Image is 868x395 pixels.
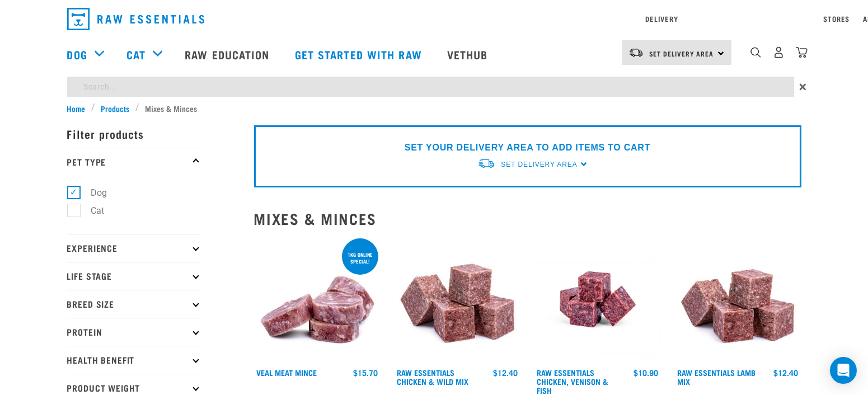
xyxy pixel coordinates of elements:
p: Experience [67,234,201,262]
a: Raw Essentials Lamb Mix [677,370,756,383]
label: Cat [73,204,109,218]
div: $12.40 [494,368,518,377]
img: home-icon@2x.png [796,46,808,58]
img: 1160 Veal Meat Mince Medallions 01 [254,236,381,363]
div: $10.90 [634,368,658,377]
p: Protein [67,318,201,346]
img: Raw Essentials Logo [67,8,204,30]
a: Raw Essentials Chicken, Venison & Fish [537,370,609,392]
a: Get started with Raw [284,32,436,77]
a: Vethub [436,32,502,77]
img: Pile Of Cubed Chicken Wild Meat Mix [394,236,521,363]
a: Dog [67,46,87,63]
a: Veal Meat Mince [257,370,317,374]
img: home-icon-1@2x.png [750,47,761,58]
a: Delivery [645,17,678,21]
span: Set Delivery Area [649,51,714,55]
a: Cat [126,46,146,63]
nav: dropdown navigation [58,3,810,35]
p: Life Stage [67,262,201,290]
img: van-moving.png [477,158,495,170]
div: Open Intercom Messenger [830,357,857,384]
a: Products [95,102,135,114]
a: Stores [824,17,850,21]
img: ?1041 RE Lamb Mix 01 [674,236,801,363]
p: Health Benefit [67,346,201,374]
img: Chicken Venison mix 1655 [534,236,661,363]
span: Home [67,102,86,114]
div: 1kg online special! [342,246,378,270]
a: Raw Education [173,32,283,77]
div: $15.70 [353,368,378,377]
p: Breed Size [67,290,201,318]
input: Search... [67,77,794,97]
span: × [800,77,807,97]
img: user.png [773,46,785,58]
div: $12.40 [774,368,799,377]
span: Set Delivery Area [501,161,577,168]
p: Filter products [67,120,201,148]
a: Raw Essentials Chicken & Wild Mix [397,370,468,383]
a: Home [67,102,92,114]
nav: breadcrumbs [67,102,801,114]
span: Products [101,102,130,114]
h2: Mixes & Minces [254,210,801,227]
label: Dog [73,186,112,200]
p: Pet Type [67,148,201,176]
img: van-moving.png [628,48,644,58]
p: SET YOUR DELIVERY AREA TO ADD ITEMS TO CART [405,141,650,154]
